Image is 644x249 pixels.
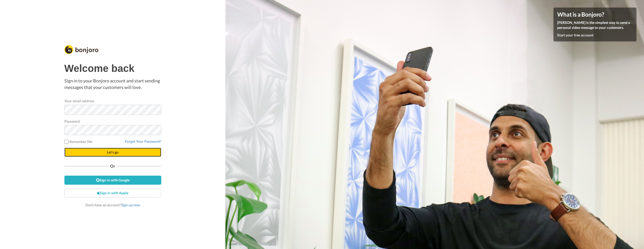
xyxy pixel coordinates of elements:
a: Sign in with Apple [64,188,161,197]
h4: What is a Bonjoro? [557,11,633,18]
h1: Welcome back [64,63,161,74]
span: Or [109,164,116,168]
label: Remember Me [64,139,93,144]
a: Start your free account [557,33,593,37]
a: Sign in with Google [64,176,161,185]
label: Your email address [64,98,94,104]
span: Let's go [107,150,118,154]
input: Remember Me [64,140,68,144]
label: Password [64,119,80,124]
a: Forgot Your Password? [125,139,161,143]
button: Let's go [64,148,161,157]
p: Sign in to your Bonjoro account and start sending messages that your customers will love. [64,78,161,90]
a: Sign up now [121,203,140,207]
p: [PERSON_NAME] is the simplest way to send a personal video message to your customers. [557,20,633,30]
span: Don’t have an account? [85,203,140,207]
